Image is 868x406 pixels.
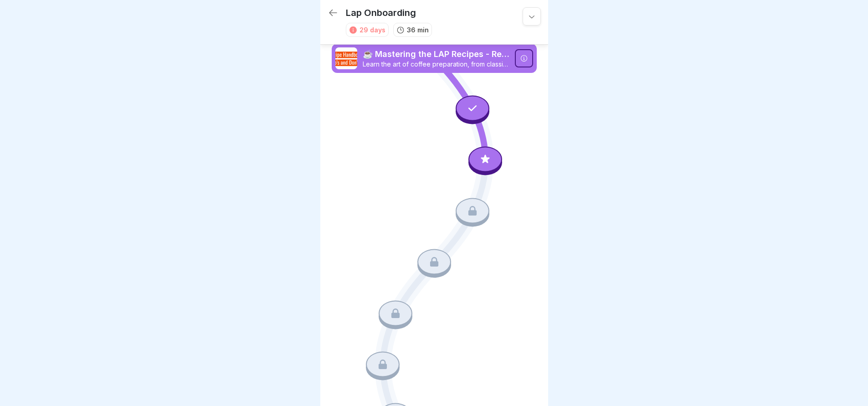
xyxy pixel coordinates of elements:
img: mybhhgjp8lky8t0zqxkj1o55.png [335,47,357,69]
div: 29 days [360,25,385,35]
p: 36 min [407,25,429,35]
p: Learn the art of coffee preparation, from classic recipes to signature drinks. Master latte art, ... [363,60,509,68]
p: ☕ Mastering the LAP Recipes - Recipe Handbook [363,48,509,60]
p: Lap Onboarding [346,7,416,18]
